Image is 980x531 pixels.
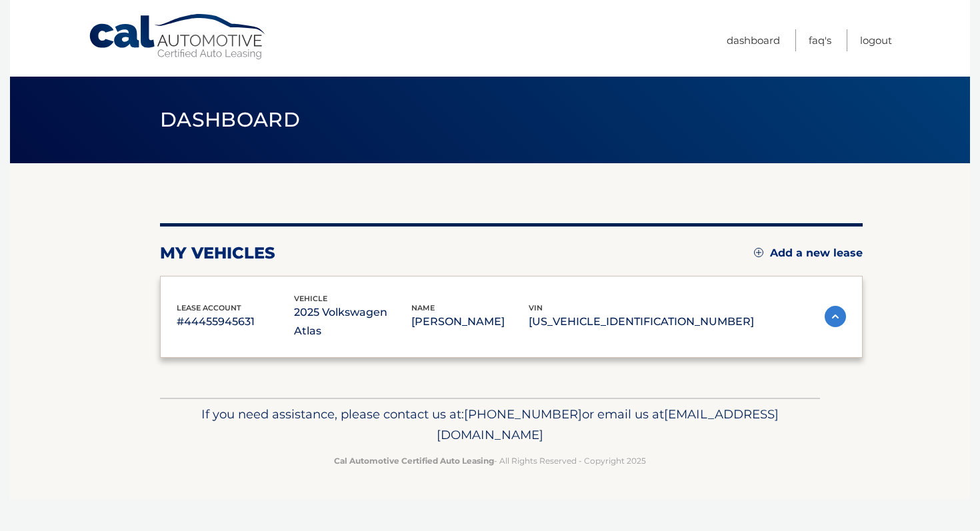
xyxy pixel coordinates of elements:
[411,312,529,331] p: [PERSON_NAME]
[754,248,763,257] img: add.svg
[860,29,892,51] a: Logout
[334,456,494,466] strong: Cal Automotive Certified Auto Leasing
[160,107,300,132] span: Dashboard
[160,243,275,263] h2: my vehicles
[411,303,435,312] span: name
[809,29,831,51] a: FAQ's
[294,303,411,340] p: 2025 Volkswagen Atlas
[88,13,268,61] a: Cal Automotive
[825,306,846,327] img: accordion-active.svg
[294,294,327,303] span: vehicle
[727,29,780,51] a: Dashboard
[529,312,754,331] p: [US_VEHICLE_IDENTIFICATION_NUMBER]
[169,404,811,446] p: If you need assistance, please contact us at: or email us at
[754,247,863,260] a: Add a new lease
[169,454,811,468] p: - All Rights Reserved - Copyright 2025
[177,303,241,312] span: lease account
[529,303,543,312] span: vin
[177,312,294,331] p: #44455945631
[464,406,582,422] span: [PHONE_NUMBER]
